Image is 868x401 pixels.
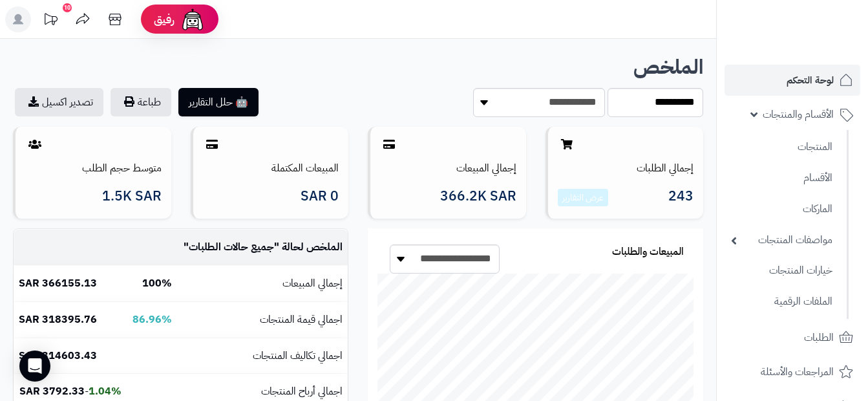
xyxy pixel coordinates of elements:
span: 243 [668,189,693,207]
a: المراجعات والأسئلة [725,356,860,387]
b: الملخص [633,52,703,82]
b: 318395.76 SAR [19,312,97,327]
img: logo-2.png [780,30,856,57]
span: 1.5K SAR [102,189,162,204]
b: 100% [142,276,172,291]
button: طباعة [111,88,171,116]
a: متوسط حجم الطلب [82,160,162,176]
a: لوحة التحكم [725,65,860,96]
a: تحديثات المنصة [34,6,67,36]
button: 🤖 حلل التقارير [178,88,259,116]
span: 0 SAR [301,189,339,204]
a: الملفات الرقمية [725,288,839,316]
span: جميع حالات الطلبات [189,239,274,255]
span: رفيق [154,12,175,27]
b: 86.96% [132,312,172,327]
a: خيارات المنتجات [725,257,839,285]
span: المراجعات والأسئلة [761,363,834,381]
td: اجمالي تكاليف المنتجات [177,338,348,374]
img: ai-face.png [180,6,206,32]
b: 366155.13 SAR [19,276,97,291]
span: الأقسام والمنتجات [763,105,834,124]
a: إجمالي الطلبات [637,160,693,176]
td: الملخص لحالة " " [177,230,348,265]
span: 366.2K SAR [440,189,516,204]
a: الطلبات [725,322,860,353]
b: 1.04% [89,384,122,399]
a: الماركات [725,195,839,223]
a: الأقسام [725,164,839,192]
b: 3792.33 SAR [19,384,85,399]
td: اجمالي قيمة المنتجات [177,302,348,338]
a: إجمالي المبيعات [456,160,516,176]
b: 314603.43 SAR [19,348,97,363]
a: مواصفات المنتجات [725,226,839,254]
div: Open Intercom Messenger [19,351,50,382]
div: 10 [63,3,72,12]
h3: المبيعات والطلبات [612,246,684,258]
a: المنتجات [725,133,839,161]
a: تصدير اكسيل [15,88,103,116]
span: الطلبات [804,329,834,347]
a: المبيعات المكتملة [271,160,339,176]
a: عرض التقارير [562,191,604,204]
span: لوحة التحكم [787,71,834,89]
td: إجمالي المبيعات [177,266,348,301]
